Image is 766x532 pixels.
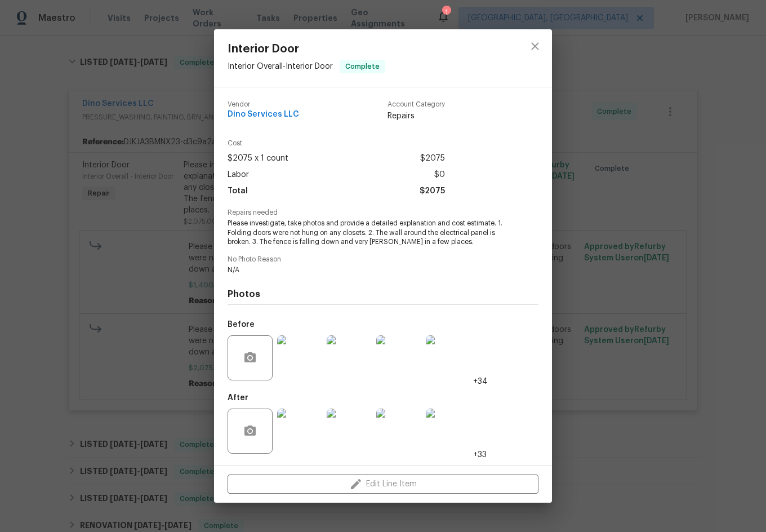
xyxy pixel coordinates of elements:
[228,140,445,147] span: Cost
[228,62,333,70] span: Interior Overall - Interior Door
[228,394,248,402] h5: After
[228,150,288,167] span: $2075 x 1 count
[228,110,299,119] span: Dino Services LLC
[228,43,385,55] span: Interior Door
[473,449,487,460] span: +33
[228,219,507,247] span: Please investigate, take photos and provide a detailed explanation and cost estimate. 1. Folding ...
[228,289,538,300] h4: Photos
[228,256,538,263] span: No Photo Reason
[228,265,507,275] span: N/A
[228,321,255,329] h5: Before
[388,101,445,108] span: Account Category
[473,376,488,387] span: +34
[420,150,445,167] span: $2075
[442,7,450,18] div: 1
[228,101,299,108] span: Vendor
[420,183,445,200] span: $2075
[228,167,249,183] span: Labor
[228,183,248,200] span: Total
[228,209,538,216] span: Repairs needed
[522,33,549,60] button: close
[341,61,384,72] span: Complete
[388,110,445,122] span: Repairs
[434,167,445,183] span: $0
